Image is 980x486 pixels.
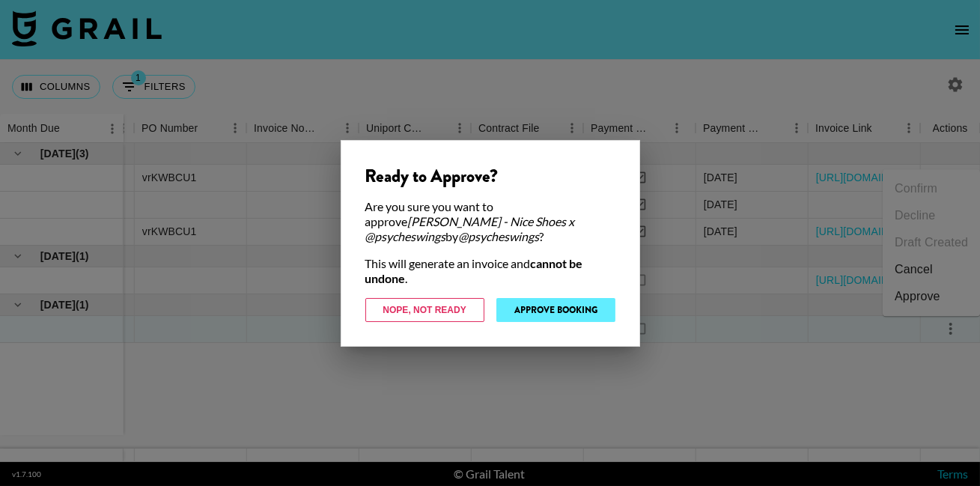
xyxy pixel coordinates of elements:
div: This will generate an invoice and . [365,256,615,286]
button: Nope, Not Ready [365,298,484,322]
em: @ psycheswings [459,229,540,243]
button: Approve Booking [496,298,615,322]
div: Ready to Approve? [365,165,615,187]
div: Are you sure you want to approve by ? [365,199,615,244]
em: [PERSON_NAME] - Nice Shoes x @psycheswings [365,214,575,243]
strong: cannot be undone [365,256,583,285]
